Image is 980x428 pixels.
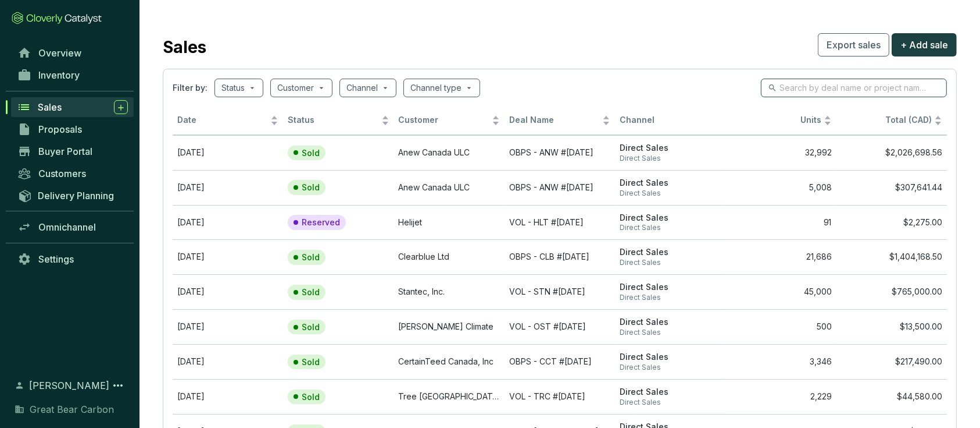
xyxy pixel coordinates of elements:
td: 91 [725,205,836,240]
span: Buyer Portal [38,146,92,157]
th: Customer [394,107,505,135]
span: Overview [38,47,81,59]
td: OBPS - ANW #2025-10-09 [505,170,615,205]
td: $13,500.00 [836,309,947,344]
span: + Add sale [900,38,948,52]
td: $307,641.44 [836,170,947,205]
span: Settings [38,253,74,265]
p: Sold [302,392,320,402]
td: $44,580.00 [836,379,947,414]
span: [PERSON_NAME] [29,379,109,392]
a: Inventory [12,65,134,85]
span: Status [288,115,378,126]
a: Overview [12,43,134,63]
td: $2,275.00 [836,205,947,240]
td: 2,229 [725,379,836,414]
p: Sold [302,357,320,367]
td: VOL - OST #2025-09-22 [505,309,615,344]
a: Customers [12,164,134,183]
span: Direct Sales [620,258,721,267]
span: Direct Sales [620,293,721,302]
p: Sold [302,252,320,263]
a: Settings [12,249,134,269]
span: Deal Name [509,115,600,126]
td: 5,008 [725,170,836,205]
span: Direct Sales [620,317,721,328]
span: Customer [399,115,489,126]
td: OBPS - CCT #2025-10-07 [505,344,615,379]
td: Anew Canada ULC [394,170,505,205]
a: Omnichannel [12,217,134,237]
span: Sales [38,101,62,113]
p: Sold [302,148,320,158]
td: Oct 07 2025 [173,239,283,274]
p: Sold [302,182,320,193]
td: Clearblue Ltd [394,239,505,274]
span: Direct Sales [620,363,721,372]
td: $217,490.00 [836,344,947,379]
td: Oct 07 2025 [173,274,283,309]
th: Channel [615,107,725,135]
a: Delivery Planning [12,186,134,205]
td: Oct 09 2025 [173,170,283,205]
p: Sold [302,322,320,333]
p: Sold [302,287,320,298]
td: 3,346 [725,344,836,379]
p: Reserved [302,217,340,228]
td: Nov 07 2025 [173,205,283,240]
td: Stantec, Inc. [394,274,505,309]
span: Direct Sales [620,154,721,163]
span: Export sales [827,38,881,52]
span: Direct Sales [620,223,721,232]
td: OBPS - ANW #2025-10-10 [505,135,615,170]
span: Direct Sales [620,213,721,224]
td: Anew Canada ULC [394,135,505,170]
td: VOL - HLT #2025-10-08 [505,205,615,240]
span: Total (CAD) [885,115,932,125]
td: 500 [725,309,836,344]
th: Units [725,107,836,135]
td: 21,686 [725,239,836,274]
td: Oct 07 2025 [173,309,283,344]
td: $2,026,698.56 [836,135,947,170]
td: Ostrom Climate [394,309,505,344]
td: Oct 30 2025 [173,344,283,379]
td: Helijet [394,205,505,240]
span: Direct Sales [620,328,721,337]
button: Export sales [818,33,889,56]
h2: Sales [163,35,206,59]
td: 45,000 [725,274,836,309]
td: CertainTeed Canada, Inc [394,344,505,379]
span: Omnichannel [38,221,96,233]
span: Delivery Planning [38,190,114,201]
td: Oct 01 2025 [173,379,283,414]
span: Customers [38,168,86,179]
span: Great Bear Carbon [30,402,114,416]
span: Direct Sales [620,398,721,407]
span: Direct Sales [620,387,721,398]
th: Status [283,107,394,135]
span: Direct Sales [620,247,721,258]
td: OBPS - CLB #2025-10-07 [505,239,615,274]
span: Direct Sales [620,143,721,154]
a: Sales [11,97,134,117]
th: Deal Name [505,107,615,135]
span: Units [730,115,821,126]
span: Inventory [38,69,80,81]
span: Direct Sales [620,282,721,293]
input: Search by deal name or project name... [779,82,929,94]
span: Date [177,115,268,126]
td: $765,000.00 [836,274,947,309]
button: + Add sale [892,33,957,56]
td: Tree Canada [394,379,505,414]
span: Direct Sales [620,178,721,189]
a: Buyer Portal [12,142,134,161]
span: Direct Sales [620,352,721,363]
span: Proposals [38,123,82,135]
td: $1,404,168.50 [836,239,947,274]
span: Filter by: [173,82,208,94]
a: Proposals [12,119,134,139]
span: Direct Sales [620,189,721,198]
td: 32,992 [725,135,836,170]
td: VOL - TRC #2025-08-13 [505,379,615,414]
